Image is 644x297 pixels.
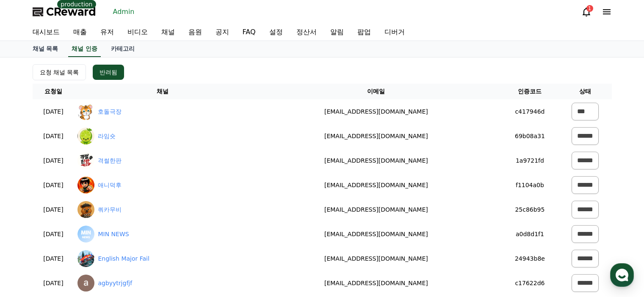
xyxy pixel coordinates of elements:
[290,24,323,41] a: 정산서
[98,181,122,190] a: 애니덕후
[378,24,412,41] a: 디버거
[98,132,116,141] a: 라임숏
[209,24,236,41] a: 공지
[77,128,94,144] img: 라임숏
[351,24,378,41] a: 팝업
[236,24,263,41] a: FAQ
[501,124,558,148] td: 69b08a31
[26,24,66,41] a: 대시보드
[36,156,71,165] p: [DATE]
[251,148,501,173] td: [EMAIL_ADDRESS][DOMAIN_NAME]
[36,205,71,214] p: [DATE]
[36,254,71,263] p: [DATE]
[98,205,122,214] a: 쿼카무비
[93,65,124,80] button: 반려됨
[94,24,121,41] a: 유저
[98,279,132,288] a: agbyytrjgfjf
[66,24,94,41] a: 매출
[251,124,501,148] td: [EMAIL_ADDRESS][DOMAIN_NAME]
[501,246,558,271] td: 24943b8e
[36,132,71,141] p: [DATE]
[323,24,351,41] a: 알림
[121,24,155,41] a: 비디오
[77,177,94,193] img: 애니덕후
[104,41,141,57] a: 카테고리
[77,250,94,267] img: English Major Fail
[251,271,501,295] td: [EMAIL_ADDRESS][DOMAIN_NAME]
[501,84,558,99] th: 인증코드
[251,246,501,271] td: [EMAIL_ADDRESS][DOMAIN_NAME]
[251,222,501,246] td: [EMAIL_ADDRESS][DOMAIN_NAME]
[100,68,117,76] div: 반려됨
[33,5,96,19] a: CReward
[77,275,94,292] img: agbyytrjgfjf
[46,5,96,19] span: CReward
[68,41,101,57] a: 채널 인증
[98,156,122,165] a: 격썰한판
[98,107,122,116] a: 호돌극장
[182,24,209,41] a: 음원
[98,254,149,263] a: English Major Fail
[251,99,501,124] td: [EMAIL_ADDRESS][DOMAIN_NAME]
[33,84,75,99] th: 요청일
[501,197,558,222] td: 25c86b95
[36,181,71,190] p: [DATE]
[501,148,558,173] td: 1a9721fd
[77,201,94,218] img: 쿼카무비
[501,99,558,124] td: c417946d
[263,24,290,41] a: 설정
[501,271,558,295] td: c17622d6
[586,5,593,12] div: 1
[581,7,591,17] a: 1
[251,173,501,197] td: [EMAIL_ADDRESS][DOMAIN_NAME]
[36,230,71,239] p: [DATE]
[36,279,71,288] p: [DATE]
[559,84,612,99] th: 상태
[251,84,501,99] th: 이메일
[110,5,138,19] a: Admin
[77,152,94,169] img: 격썰한판
[74,84,251,99] th: 채널
[36,107,71,116] p: [DATE]
[40,68,79,76] div: 요청 채널 목록
[26,41,65,57] a: 채널 목록
[77,226,94,243] img: MIN NEWS
[98,230,129,239] a: MIN NEWS
[77,103,94,120] img: 호돌극장
[501,222,558,246] td: a0d8d1f1
[501,173,558,197] td: f1104a0b
[155,24,182,41] a: 채널
[33,64,86,80] button: 요청 채널 목록
[251,197,501,222] td: [EMAIL_ADDRESS][DOMAIN_NAME]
